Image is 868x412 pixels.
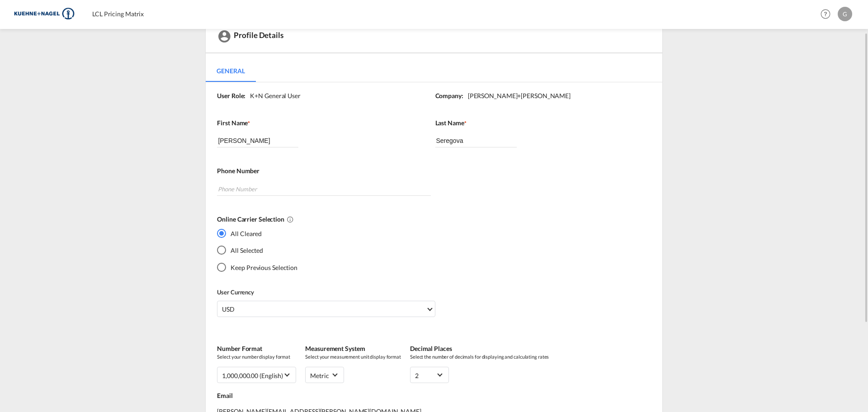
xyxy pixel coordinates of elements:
label: Phone Number [217,166,644,175]
span: Help [818,6,833,22]
md-icon: icon-account-circle [217,29,231,43]
div: metric [310,372,329,379]
div: G [838,7,852,21]
div: 2 [415,372,419,379]
div: K+N General User [245,91,300,100]
label: Email [217,391,653,400]
div: [PERSON_NAME]+[PERSON_NAME] [463,91,571,100]
input: Phone Number [217,182,430,196]
label: User Role: [217,91,245,100]
span: LCL Pricing Matrix [92,10,144,18]
label: Measurement System [305,344,401,353]
label: Online Carrier Selection [217,215,644,224]
span: Select the number of decimals for displaying and calculating rates [410,353,549,360]
md-tab-item: General [206,60,255,82]
md-radio-button: All Selected [217,246,297,255]
span: Select your measurement unit display format [305,353,401,360]
md-radio-button: Keep Previous Selection [217,262,297,272]
input: First Name [217,134,298,147]
label: Last Name [435,118,644,128]
div: 1,000,000.00 (English) [222,372,283,379]
md-pagination-wrapper: Use the left and right arrow keys to navigate between tabs [206,60,264,82]
div: Profile Details [206,20,662,53]
md-icon: All Cleared : Deselects all online carriers by default.All Selected : Selects all online carriers... [287,216,294,223]
label: Decimal Places [410,344,549,353]
label: Number Format [217,344,296,353]
span: USD [222,305,425,314]
label: Company: [435,91,463,100]
label: First Name [217,118,426,128]
div: Help [818,6,838,23]
label: User Currency [217,288,435,296]
input: Last Name [435,134,517,147]
md-radio-button: All Cleared [217,228,297,238]
md-select: Select Currency: $ USDUnited States Dollar [217,301,435,317]
span: Select your number display format [217,353,296,360]
md-radio-group: Yes [217,228,297,279]
img: 36441310f41511efafde313da40ec4a4.png [14,4,75,24]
